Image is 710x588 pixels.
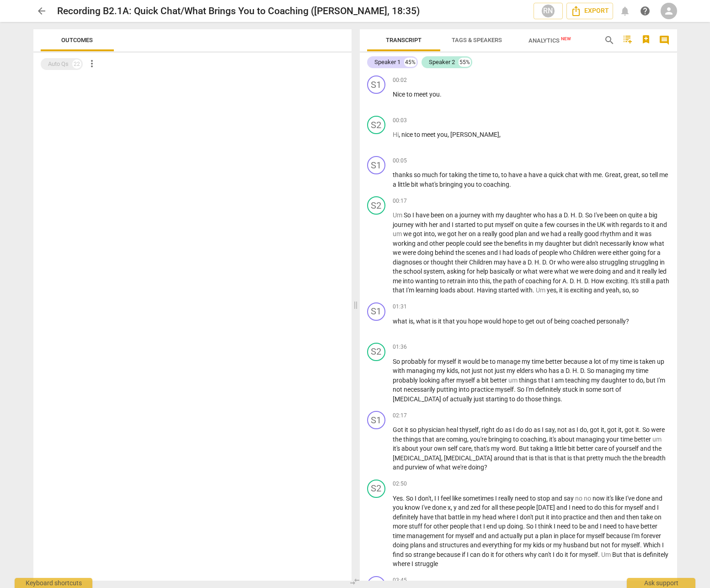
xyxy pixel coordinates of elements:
span: school [403,268,423,275]
span: 00:05 [393,157,407,165]
span: doing [595,268,612,275]
span: loads [515,249,532,256]
span: much [422,171,439,178]
span: a [393,181,398,188]
span: a [477,230,482,237]
span: so [622,286,629,294]
span: so [414,171,422,178]
span: doing [417,249,435,256]
span: daughter [545,240,572,247]
span: How [591,277,606,285]
span: people [446,240,466,247]
span: Transcript [386,37,422,43]
div: Change speaker [367,196,385,215]
span: into [424,230,435,237]
span: other [429,240,446,247]
span: loads [440,286,457,294]
span: Or [549,259,557,266]
span: struggling [599,259,630,266]
span: or [423,259,431,266]
span: D [542,259,546,266]
span: on [446,211,454,219]
span: time [479,171,492,178]
span: , [399,131,401,138]
span: what [416,318,432,325]
span: coaching [483,181,509,188]
span: and [612,268,625,275]
span: coaching [525,277,553,285]
span: it [651,221,656,228]
button: Add TOC [620,33,635,48]
span: that [393,286,406,294]
span: with [579,171,593,178]
span: Tags & Speakers [452,37,502,43]
span: what [523,268,539,275]
span: to [406,91,414,98]
span: the [493,277,503,285]
span: have [508,171,523,178]
span: system [423,268,444,275]
span: the [455,249,466,256]
span: for [647,249,657,256]
span: what [650,240,664,247]
span: . [588,277,591,285]
span: , [498,171,501,178]
span: a [657,249,661,256]
span: 00:02 [393,76,407,84]
span: really [642,268,658,275]
span: good [499,230,515,237]
span: you [464,181,476,188]
span: taking [449,171,468,178]
span: had [550,230,563,237]
span: were [402,249,417,256]
span: I [452,221,455,228]
span: that [443,318,456,325]
span: got [447,230,458,237]
span: So [404,211,412,219]
span: their [455,259,469,266]
span: quick [549,171,565,178]
span: the [468,171,479,178]
span: also [586,259,599,266]
button: Show/Hide comments [657,33,672,48]
span: help [476,268,490,275]
span: with [482,211,496,219]
span: I [412,211,416,219]
span: been [431,211,446,219]
span: a [454,211,459,219]
button: Add Bookmark [639,33,653,48]
span: with [607,221,620,228]
span: , [435,230,438,237]
span: little [398,181,411,188]
div: Auto Qs [48,59,69,69]
span: we [438,230,447,237]
span: necessarily [600,240,633,247]
span: to [477,221,484,228]
span: would [484,318,502,325]
div: RN [541,4,555,18]
span: is [409,318,413,325]
span: bringing [439,181,464,188]
span: who [533,211,547,219]
span: know [633,240,650,247]
span: this [480,277,490,285]
span: is [564,286,570,294]
span: great [624,171,639,178]
span: Children [573,249,598,256]
span: . [581,277,584,285]
span: retrain [447,277,467,285]
span: we [541,230,550,237]
span: a [651,277,656,285]
span: with [520,286,533,294]
span: , [499,131,501,138]
span: good [584,230,600,237]
span: hope [468,318,484,325]
div: 45% [404,58,416,67]
div: Speaker 2 [429,58,455,67]
span: for [439,171,449,178]
span: you [456,318,468,325]
span: myself [495,221,515,228]
span: for [553,277,562,285]
span: me [659,171,668,178]
span: for [467,268,476,275]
